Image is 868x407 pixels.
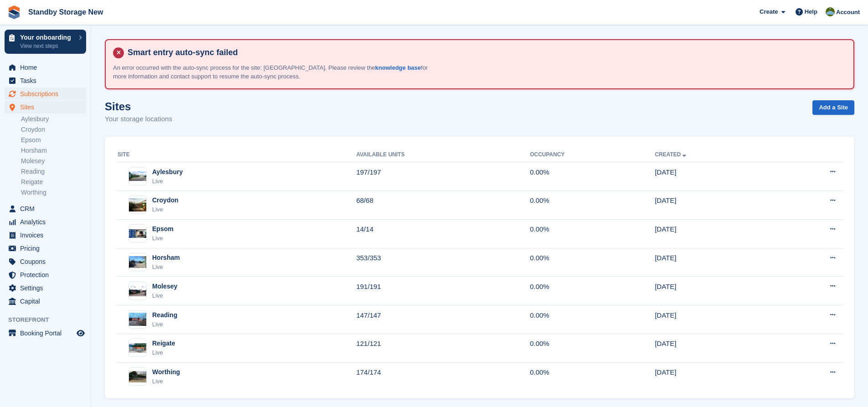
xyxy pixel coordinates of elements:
div: Live [152,348,175,357]
a: Created [655,151,688,158]
h4: Smart entry auto-sync failed [124,47,846,58]
span: Storefront [8,315,91,325]
img: stora-icon-8386f47178a22dfd0bd8f6a31ec36ba5ce8667c1dd55bd0f319d3a0aa187defe.svg [7,5,21,19]
span: CRM [20,202,75,215]
span: Analytics [20,216,75,228]
span: Create [760,7,778,16]
img: Aaron Winter [826,7,835,16]
td: 197/197 [356,162,530,191]
div: Live [152,234,174,243]
td: [DATE] [655,277,774,305]
span: Invoices [20,229,75,242]
a: Aylesbury [21,115,86,124]
div: Horsham [152,253,180,263]
div: Live [152,377,180,386]
span: Pricing [20,242,75,255]
a: Epsom [21,136,86,144]
td: 147/147 [356,305,530,334]
a: Worthing [21,188,86,197]
div: Live [152,291,177,300]
a: menu [5,74,86,87]
div: Live [152,320,177,329]
span: Settings [20,282,75,294]
span: Tasks [20,74,75,87]
td: 0.00% [530,162,655,191]
span: Home [20,61,75,74]
img: Image of Molesey site [129,285,146,297]
img: Image of Reading site [129,313,146,326]
td: 0.00% [530,191,655,219]
span: Capital [20,295,75,308]
td: 174/174 [356,362,530,391]
a: Add a Site [812,100,854,115]
img: Image of Reigate site [129,343,146,353]
span: Coupons [20,255,75,268]
span: Help [805,7,817,16]
th: Available Units [356,148,530,162]
div: Worthing [152,367,180,377]
a: menu [5,229,86,242]
td: 121/121 [356,334,530,362]
td: [DATE] [655,191,774,219]
th: Occupancy [530,148,655,162]
td: 0.00% [530,334,655,362]
a: menu [5,101,86,113]
td: 68/68 [356,191,530,219]
a: menu [5,216,86,228]
a: Horsham [21,146,86,155]
td: 0.00% [530,305,655,334]
span: Sites [20,101,75,113]
span: Protection [20,268,75,281]
td: 0.00% [530,248,655,277]
a: menu [5,61,86,74]
img: Image of Croydon site [129,198,146,211]
div: Reading [152,310,177,320]
a: Reading [21,167,86,176]
a: Molesey [21,157,86,165]
img: Image of Epsom site [129,229,146,238]
td: 0.00% [530,362,655,391]
a: menu [5,88,86,100]
span: Booking Portal [20,327,75,340]
a: Preview store [75,328,86,339]
div: Epsom [152,224,174,234]
div: Aylesbury [152,167,183,177]
a: Your onboarding View next steps [5,30,86,54]
td: [DATE] [655,248,774,277]
div: Live [152,177,183,186]
td: [DATE] [655,305,774,334]
td: [DATE] [655,219,774,248]
a: menu [5,242,86,255]
span: Subscriptions [20,88,75,100]
span: Account [836,8,860,17]
img: Image of Horsham site [129,256,146,268]
a: Croydon [21,125,86,134]
a: menu [5,282,86,294]
div: Croydon [152,196,179,205]
td: [DATE] [655,362,774,391]
div: Live [152,263,180,272]
a: menu [5,202,86,215]
td: 0.00% [530,219,655,248]
td: [DATE] [655,334,774,362]
td: 353/353 [356,248,530,277]
div: Reigate [152,339,175,348]
a: knowledge base [375,64,421,71]
a: menu [5,295,86,308]
td: [DATE] [655,162,774,191]
p: An error occurred with the auto-sync process for the site: [GEOGRAPHIC_DATA]. Please review the f... [113,63,432,81]
p: Your onboarding [20,34,74,41]
a: Standby Storage New [25,5,107,20]
a: menu [5,327,86,340]
div: Molesey [152,282,177,291]
p: Your storage locations [105,114,172,124]
td: 14/14 [356,219,530,248]
h1: Sites [105,100,172,113]
th: Site [116,148,356,162]
td: 191/191 [356,277,530,305]
div: Live [152,205,179,214]
a: Reigate [21,178,86,186]
a: menu [5,255,86,268]
p: View next steps [20,42,74,50]
img: Image of Worthing site [129,371,146,382]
